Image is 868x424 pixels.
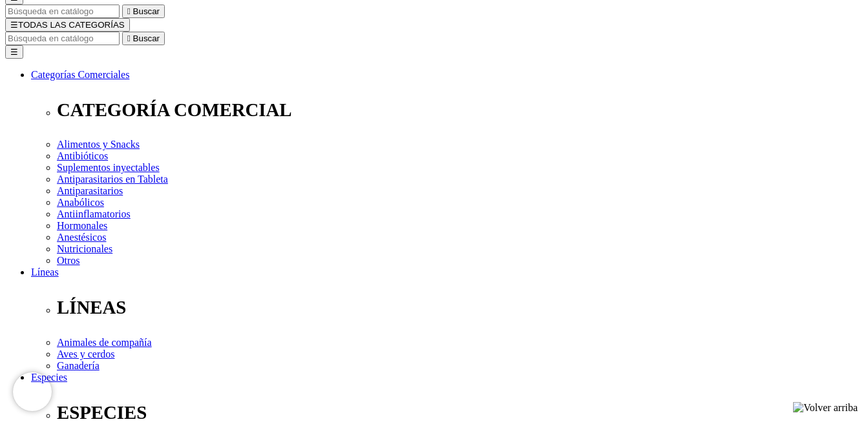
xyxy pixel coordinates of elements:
[57,185,123,196] a: Antiparasitarios
[793,402,858,414] img: Volver arriba
[5,18,130,32] button: ☰TODAS LAS CATEGORÍAS
[57,402,863,423] p: ESPECIES
[31,372,67,383] a: Especies
[31,267,59,278] a: Líneas
[57,232,106,243] a: Anestésicos
[5,45,23,59] button: ☰
[57,197,104,208] a: Anabólicos
[13,372,52,411] iframe: Brevo live chat
[133,6,160,16] span: Buscar
[57,150,108,161] a: Antibióticos
[57,297,863,318] p: LÍNEAS
[57,162,160,173] a: Suplementos inyectables
[10,20,18,30] span: ☰
[57,99,863,121] p: CATEGORÍA COMERCIAL
[57,208,131,219] a: Antiinflamatorios
[57,139,140,150] a: Alimentos y Snacks
[5,5,120,18] input: Buscar
[57,243,112,254] a: Nutricionales
[122,5,165,18] button:  Buscar
[133,34,160,43] span: Buscar
[57,360,100,371] a: Ganadería
[122,32,165,45] button:  Buscar
[57,348,114,359] a: Aves y cerdos
[31,69,129,80] a: Categorías Comerciales
[5,32,120,45] input: Buscar
[57,255,80,266] a: Otros
[127,6,131,16] i: 
[57,220,107,231] a: Hormonales
[57,337,152,348] a: Animales de compañía
[57,174,168,185] a: Antiparasitarios en Tableta
[127,34,131,43] i: 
